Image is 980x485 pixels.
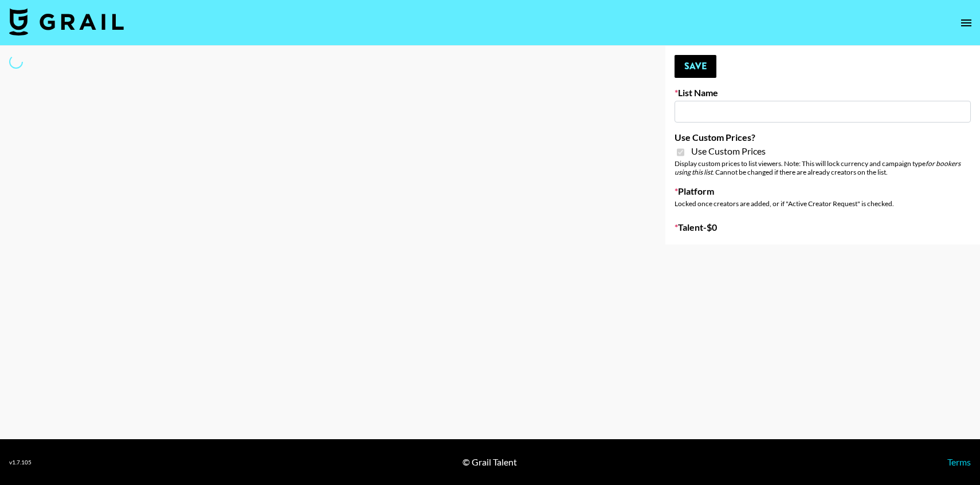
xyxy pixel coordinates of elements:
span: Use Custom Prices [691,145,766,157]
label: Talent - $ 0 [675,222,971,233]
label: Use Custom Prices? [675,132,971,143]
button: open drawer [955,11,978,34]
label: List Name [675,87,971,98]
div: Locked once creators are added, or if "Active Creator Request" is checked. [675,199,971,208]
div: Display custom prices to list viewers. Note: This will lock currency and campaign type . Cannot b... [675,159,971,176]
label: Platform [675,186,971,197]
button: Save [675,55,716,78]
a: Terms [947,456,971,467]
div: v 1.7.105 [9,459,32,466]
em: for bookers using this list [675,159,961,176]
div: © Grail Talent [462,456,517,468]
img: Grail Talent [9,8,124,36]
